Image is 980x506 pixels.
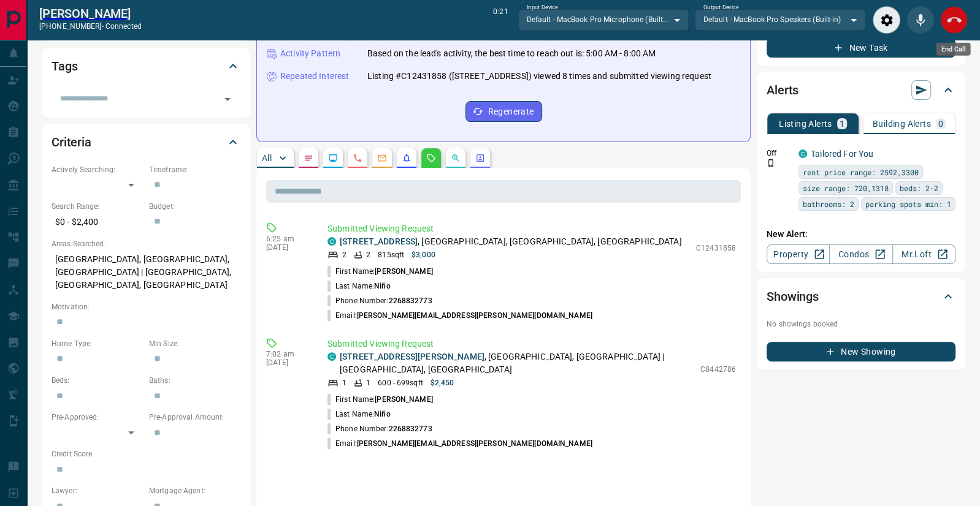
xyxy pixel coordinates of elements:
span: rent price range: 2592,3300 [803,166,919,178]
p: Beds: [52,375,143,386]
p: C8442786 [700,364,736,375]
p: Activity Pattern [280,47,340,60]
p: Areas Searched: [52,238,240,249]
p: New Alert: [767,228,955,241]
span: 2268832773 [388,296,432,305]
p: Timeframe: [149,164,240,175]
div: End Call [940,6,968,34]
p: $2,450 [431,377,454,388]
p: [DATE] [266,243,309,252]
p: 1 [342,377,346,388]
span: Niño [374,410,390,418]
svg: Emails [377,153,387,163]
svg: Agent Actions [475,153,485,163]
p: 2 [342,249,346,260]
span: [PERSON_NAME][EMAIL_ADDRESS][PERSON_NAME][DOMAIN_NAME] [357,439,592,448]
p: Listing #C12431858 ([STREET_ADDRESS]) viewed 8 times and submitted viewing request [367,70,711,83]
p: Phone Number: [327,295,432,306]
span: [PERSON_NAME] [375,267,432,276]
a: [STREET_ADDRESS][PERSON_NAME] [340,352,484,361]
div: Audio Settings [873,6,900,34]
p: Building Alerts [873,119,931,128]
p: Budget: [149,201,240,212]
span: size range: 720,1318 [803,182,889,194]
p: [GEOGRAPHIC_DATA], [GEOGRAPHIC_DATA], [GEOGRAPHIC_DATA] | [GEOGRAPHIC_DATA], [GEOGRAPHIC_DATA], [... [52,249,240,295]
span: bathrooms: 2 [803,198,854,210]
a: [STREET_ADDRESS] [340,236,418,246]
p: Actively Searching: [52,164,143,175]
p: All [262,154,272,162]
div: condos.ca [327,352,336,361]
h2: Criteria [52,132,91,152]
button: New Showing [767,342,955,361]
p: Pre-Approved: [52,412,143,423]
span: Niño [374,282,390,290]
svg: Listing Alerts [402,153,412,163]
p: Home Type: [52,338,143,349]
p: Submitted Viewing Request [327,338,736,350]
label: Input Device [527,4,558,12]
h2: Alerts [767,80,798,100]
p: Search Range: [52,201,143,212]
div: Alerts [767,75,955,105]
p: Repeated Interest [280,70,349,83]
p: Based on the lead's activity, the best time to reach out is: 5:00 AM - 8:00 AM [367,47,656,60]
p: 0:21 [493,6,508,34]
p: [PHONE_NUMBER] - [39,21,142,32]
label: Output Device [703,4,738,12]
p: $0 - $2,400 [52,212,143,232]
p: , [GEOGRAPHIC_DATA], [GEOGRAPHIC_DATA], [GEOGRAPHIC_DATA] [340,235,682,248]
p: Submitted Viewing Request [327,222,736,235]
p: First Name: [327,266,433,277]
p: Lawyer: [52,485,143,496]
span: [PERSON_NAME] [375,395,432,404]
h2: Showings [767,287,819,306]
button: Open [219,91,236,108]
p: Baths: [149,375,240,386]
svg: Calls [353,153,362,163]
span: [PERSON_NAME][EMAIL_ADDRESS][PERSON_NAME][DOMAIN_NAME] [357,311,592,320]
svg: Opportunities [451,153,461,163]
span: connected [105,22,142,31]
p: Off [767,148,791,159]
div: Mute [906,6,934,34]
span: beds: 2-2 [900,182,938,194]
p: 2 [366,249,370,260]
p: Pre-Approval Amount: [149,412,240,423]
p: First Name: [327,394,433,405]
p: 1 [366,377,370,388]
div: condos.ca [327,237,336,246]
p: 815 sqft [378,249,404,260]
p: 7:02 am [266,350,309,358]
div: Default - MacBook Pro Microphone (Built-in) [518,9,689,30]
p: Mortgage Agent: [149,485,240,496]
span: parking spots min: 1 [865,198,951,210]
a: Condos [829,244,892,264]
div: Showings [767,282,955,311]
p: Motivation: [52,301,240,312]
a: [PERSON_NAME] [39,6,142,21]
p: Min Size: [149,338,240,349]
h2: Tags [52,56,77,76]
p: 6:25 am [266,235,309,243]
svg: Push Notification Only [767,159,775,167]
a: Mr.Loft [892,244,955,264]
p: Last Name: [327,409,391,420]
p: Listing Alerts [779,119,832,128]
div: Criteria [52,127,240,157]
p: $3,000 [412,249,435,260]
button: New Task [767,38,955,58]
svg: Requests [426,153,436,163]
svg: Notes [304,153,313,163]
div: Default - MacBook Pro Speakers (Built-in) [695,9,865,30]
a: Tailored For You [811,149,873,159]
p: Credit Score: [52,448,240,459]
p: C12431858 [696,243,736,254]
div: condos.ca [798,149,807,158]
p: Last Name: [327,281,391,292]
svg: Lead Browsing Activity [328,153,338,163]
p: [DATE] [266,358,309,367]
p: Email: [327,310,592,321]
p: 0 [938,119,943,128]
